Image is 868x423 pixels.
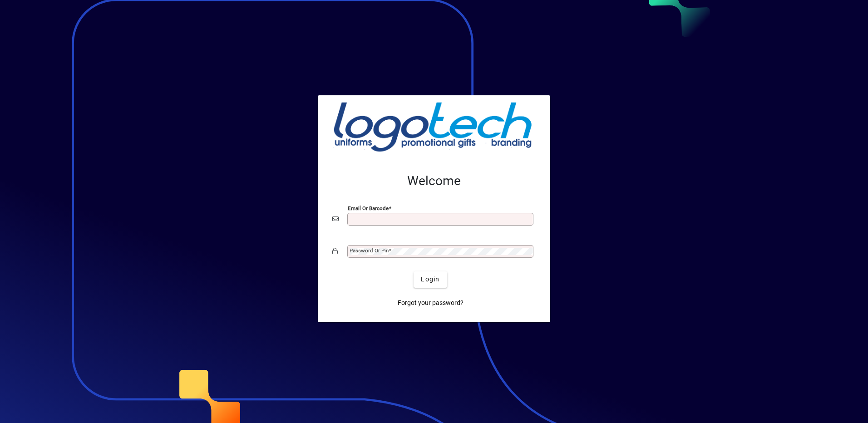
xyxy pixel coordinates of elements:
[398,298,464,308] span: Forgot your password?
[332,173,536,189] h2: Welcome
[350,247,389,254] mat-label: Password or Pin
[394,295,467,311] a: Forgot your password?
[414,271,447,288] button: Login
[348,205,389,211] mat-label: Email or Barcode
[421,275,439,284] span: Login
